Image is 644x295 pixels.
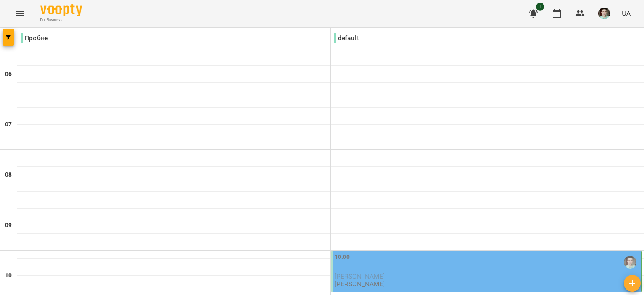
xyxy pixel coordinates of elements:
[624,256,636,269] img: Андрушко Артем Олександрович
[5,221,12,230] h6: 09
[5,170,12,180] h6: 08
[5,120,12,129] h6: 07
[335,280,385,287] p: [PERSON_NAME]
[598,8,610,19] img: 8482cb4e613eaef2b7d25a10e2b5d949.jpg
[5,70,12,79] h6: 06
[5,271,12,280] h6: 10
[40,4,82,16] img: Voopty Logo
[334,33,359,43] p: default
[536,3,544,11] span: 1
[624,275,641,292] button: Створити урок
[335,272,385,280] span: [PERSON_NAME]
[618,5,634,21] button: UA
[622,9,631,18] span: UA
[40,17,82,23] span: For Business
[335,253,350,262] label: 10:00
[21,33,48,43] p: Пробне
[10,3,30,23] button: Menu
